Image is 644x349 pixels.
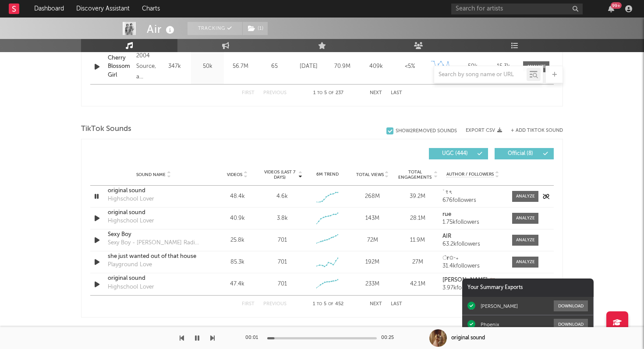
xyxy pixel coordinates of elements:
[304,299,352,310] div: 1 5 452
[217,192,258,201] div: 48.4k
[108,54,132,80] a: Cherry Blossom Girl
[188,22,242,35] button: Tracking
[262,169,297,180] span: Videos (last 7 days)
[108,274,199,283] a: original sound
[307,171,348,178] div: 6M Trend
[481,303,518,309] div: [PERSON_NAME]
[108,187,199,195] a: original sound
[451,4,583,14] input: Search for artists
[328,302,333,306] span: of
[451,334,485,342] div: original sound
[397,214,438,223] div: 28.1M
[460,62,486,71] div: 59k
[328,62,357,71] div: 70.9M
[608,5,614,12] button: 99+
[217,258,258,267] div: 85.3k
[276,192,288,201] div: 4.6k
[263,91,287,95] button: Previous
[304,88,352,99] div: 1 5 237
[442,197,503,204] div: 676 followers
[361,62,391,71] div: 409k
[329,91,334,95] span: of
[462,278,594,297] div: Your Summary Exports
[317,302,322,306] span: to
[442,233,451,239] strong: AIR
[435,151,475,156] span: UGC ( 444 )
[554,319,588,330] button: Download
[442,277,496,283] strong: [PERSON_NAME] 🦇
[356,172,384,177] span: Total Views
[500,151,541,156] span: Official ( 8 )
[442,219,503,226] div: 1.75k followers
[554,300,588,311] button: Download
[259,62,290,71] div: 65
[442,277,503,283] a: [PERSON_NAME] 🦇
[442,212,451,217] strong: rue
[490,62,517,71] div: 15.3k
[429,148,488,159] button: UGC(444)
[242,91,255,95] button: First
[108,252,199,261] a: she just wanted out of that house
[511,128,563,133] button: + Add TikTok Sound
[108,208,199,217] a: original sound
[434,71,527,78] input: Search by song name or URL
[108,283,154,292] div: Highschool Lover
[611,2,622,9] div: 99 +
[108,239,199,247] div: Sexy Boy - [PERSON_NAME] Radio Mix
[108,195,154,204] div: Highschool Lover
[391,91,402,95] button: Last
[242,22,268,35] span: ( 1 )
[242,302,255,307] button: First
[294,62,323,71] div: [DATE]
[108,217,154,226] div: Highschool Lover
[442,263,503,269] div: 31.4k followers
[352,280,393,289] div: 233M
[442,212,503,218] a: rue
[395,62,425,71] div: <5%
[352,258,393,267] div: 192M
[263,302,287,307] button: Previous
[243,22,268,35] button: (1)
[317,91,322,95] span: to
[370,91,382,95] button: Next
[442,255,503,261] a: ੈr✩‧₊˚
[193,62,222,71] div: 50k
[226,62,255,71] div: 56.7M
[397,236,438,245] div: 11.9M
[442,190,503,196] a: ۫ ꣑ৎ
[108,261,152,269] div: Playground Love
[278,258,287,267] div: 701
[495,148,554,159] button: Official(8)
[442,255,462,261] strong: ੈr✩‧₊˚
[370,302,382,307] button: Next
[352,236,393,245] div: 72M
[81,124,131,134] span: TikTok Sounds
[397,192,438,201] div: 39.2M
[446,172,494,177] span: Author / Followers
[136,172,166,177] span: Sound Name
[217,236,258,245] div: 25.8k
[442,285,503,291] div: 3.97k followers
[278,280,287,289] div: 701
[397,258,438,267] div: 27M
[278,236,287,245] div: 701
[147,22,177,36] div: Air
[217,280,258,289] div: 47.4k
[352,214,393,223] div: 143M
[466,128,502,133] button: Export CSV
[442,233,503,240] a: AIR
[217,214,258,223] div: 40.9k
[442,190,452,195] strong: ۫ ꣑ৎ
[481,321,499,328] div: Phoenix
[108,230,199,239] a: Sexy Boy
[502,128,563,133] button: + Add TikTok Sound
[381,333,399,343] div: 00:25
[227,172,242,177] span: Videos
[352,192,393,201] div: 268M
